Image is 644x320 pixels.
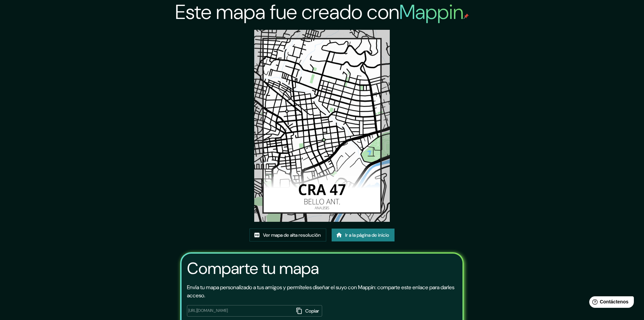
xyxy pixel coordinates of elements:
[305,308,319,314] font: Copiar
[294,305,322,317] button: Copiar
[584,294,637,313] iframe: Lanzador de widgets de ayuda
[332,229,395,241] a: Ir a la página de inicio
[187,284,454,299] font: Envía tu mapa personalizado a tus amigos y permíteles diseñar el suyo con Mappin: comparte este e...
[254,30,390,222] img: mapa creado
[249,229,326,241] a: Ver mapa de alta resolución
[263,232,321,238] font: Ver mapa de alta resolución
[345,232,389,238] font: Ir a la página de inicio
[463,14,469,19] img: pin de mapeo
[187,258,319,279] font: Comparte tu mapa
